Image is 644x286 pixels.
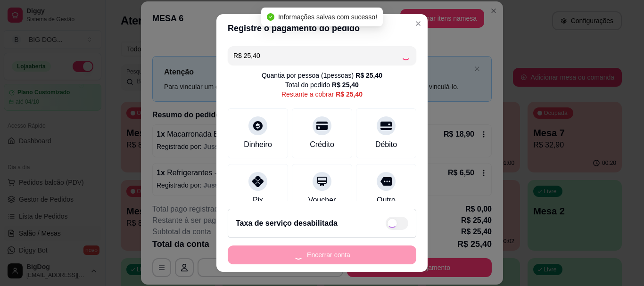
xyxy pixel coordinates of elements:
[216,14,428,42] header: Registre o pagamento do pedido
[278,13,377,21] span: Informações salvas com sucesso!
[262,71,382,80] div: Quantia por pessoa ( 1 pessoas)
[377,195,396,206] div: Outro
[267,13,274,21] span: check-circle
[411,16,426,31] button: Close
[281,90,363,99] div: Restante a cobrar
[236,218,338,229] h2: Taxa de serviço desabilitada
[332,80,359,90] div: R$ 25,40
[244,139,272,150] div: Dinheiro
[336,90,363,99] div: R$ 25,40
[233,46,401,65] input: Ex.: hambúrguer de cordeiro
[355,71,382,80] div: R$ 25,40
[401,51,411,60] div: Loading
[253,195,263,206] div: Pix
[308,195,336,206] div: Voucher
[285,80,359,90] div: Total do pedido
[310,139,334,150] div: Crédito
[375,139,397,150] div: Débito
